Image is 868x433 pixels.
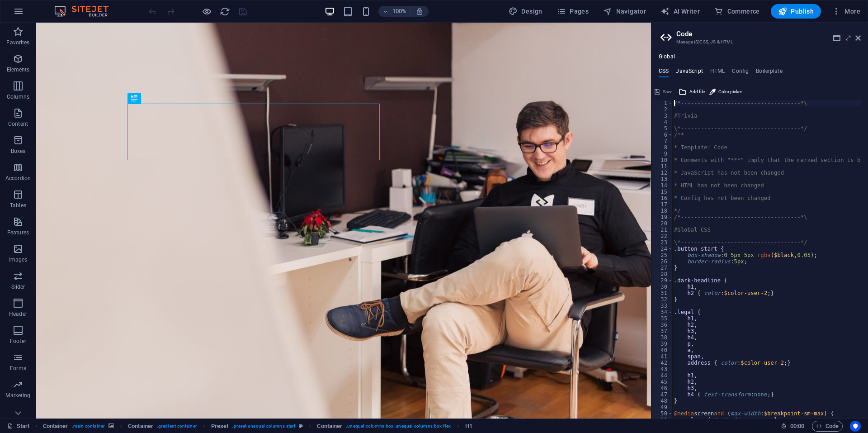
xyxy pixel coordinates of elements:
div: 8 [652,144,673,151]
span: Click to select. Double-click to edit [128,421,153,432]
div: 16 [652,195,673,201]
div: 28 [652,271,673,277]
span: Click to select. Double-click to edit [211,421,229,432]
p: Footer [10,338,26,345]
div: 13 [652,176,673,182]
span: More [832,7,860,16]
div: 5 [652,125,673,132]
div: 9 [652,151,673,157]
div: 51 [652,417,673,423]
h4: Boilerplate [756,68,783,78]
div: 14 [652,182,673,189]
span: 00 00 [790,421,804,432]
div: 19 [652,214,673,220]
div: 4 [652,119,673,125]
div: 1 [652,100,673,106]
i: Reload page [220,6,230,17]
p: Favorites [6,39,29,46]
p: Marketing [5,392,30,399]
span: . unequal-columns-box .unequal-columns-box-flex [346,421,451,432]
div: 18 [652,208,673,214]
div: 10 [652,157,673,163]
button: Commerce [711,4,764,19]
p: Columns [7,93,29,100]
h3: Manage (S)CSS, JS & HTML [676,38,843,46]
span: AI Writer [660,7,700,16]
span: Design [509,7,542,16]
h4: Global [659,53,675,61]
h6: 100% [392,6,406,17]
div: Design (Ctrl+Alt+Y) [505,4,546,19]
div: 23 [652,239,673,246]
div: 38 [652,334,673,341]
h4: Config [732,68,749,78]
div: 6 [652,132,673,138]
div: 29 [652,277,673,284]
span: . preset-unequal-columns-start [232,421,295,432]
h2: Code [676,30,861,38]
div: 3 [652,113,673,119]
div: 27 [652,265,673,271]
div: 48 [652,398,673,404]
button: Add file [677,86,706,97]
div: 31 [652,290,673,296]
div: 37 [652,328,673,334]
div: 24 [652,246,673,252]
div: 40 [652,347,673,353]
div: 50 [652,410,673,417]
div: 44 [652,372,673,379]
p: Features [7,229,29,236]
div: 47 [652,391,673,398]
span: Commerce [714,7,760,16]
div: 45 [652,379,673,385]
div: 43 [652,366,673,372]
span: Click to select. Double-click to edit [465,421,472,432]
div: 25 [652,252,673,258]
div: 46 [652,385,673,391]
button: Click here to leave preview mode and continue editing [201,6,212,17]
nav: breadcrumb [43,421,472,432]
span: Navigator [603,7,646,16]
div: 49 [652,404,673,410]
button: Color picker [708,86,743,97]
div: 39 [652,341,673,347]
span: : [797,423,798,429]
span: Color picker [718,86,742,97]
h6: Session time [781,421,805,432]
a: Click to cancel selection. Double-click to open Pages [7,421,30,432]
div: 33 [652,303,673,309]
div: 2 [652,106,673,113]
img: Editor Logo [52,6,120,17]
span: Add file [689,86,705,97]
span: . main-container [72,421,105,432]
button: 100% [378,6,410,17]
h4: JavaScript [676,68,703,78]
div: 41 [652,353,673,360]
div: 11 [652,163,673,170]
button: Publish [771,4,821,19]
button: Navigator [599,4,650,19]
span: Click to select. Double-click to edit [43,421,68,432]
span: Click to select. Double-click to edit [317,421,342,432]
button: Usercentrics [850,421,861,432]
div: 21 [652,227,673,233]
div: 34 [652,309,673,315]
button: AI Writer [657,4,703,19]
button: More [828,4,864,19]
div: 22 [652,233,673,239]
p: Accordion [5,175,31,182]
span: . gradient-container [157,421,197,432]
div: 20 [652,220,673,227]
p: Tables [10,202,26,209]
h4: CSS [659,68,669,78]
p: Images [9,256,28,263]
span: Publish [778,7,814,16]
div: 7 [652,138,673,144]
span: Code [816,421,839,432]
button: reload [219,6,230,17]
div: 17 [652,201,673,208]
p: Header [9,310,27,318]
p: Forms [10,365,26,372]
div: 36 [652,322,673,328]
span: Pages [557,7,589,16]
